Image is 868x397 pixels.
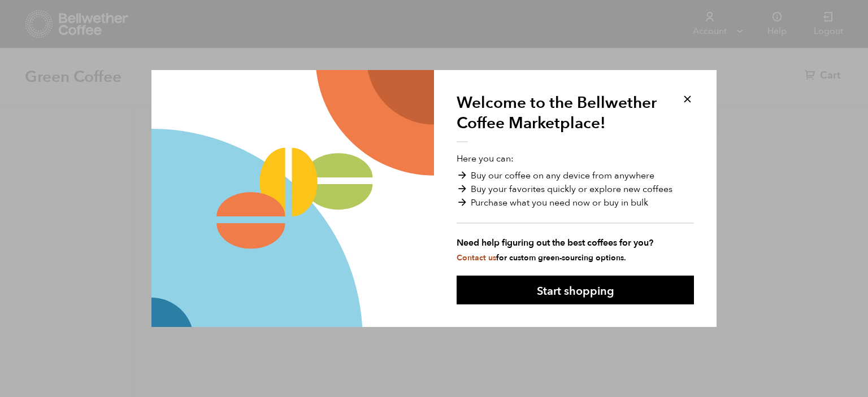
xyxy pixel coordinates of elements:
[457,276,694,304] button: Start shopping
[457,236,694,250] strong: Need help figuring out the best coffees for you?
[457,252,626,263] small: for custom green-sourcing options.
[457,93,666,142] h1: Welcome to the Bellwether Coffee Marketplace!
[457,196,694,210] li: Purchase what you need now or buy in bulk
[457,169,694,182] li: Buy our coffee on any device from anywhere
[457,182,694,196] li: Buy your favorites quickly or explore new coffees
[457,252,496,263] a: Contact us
[457,152,694,264] p: Here you can:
